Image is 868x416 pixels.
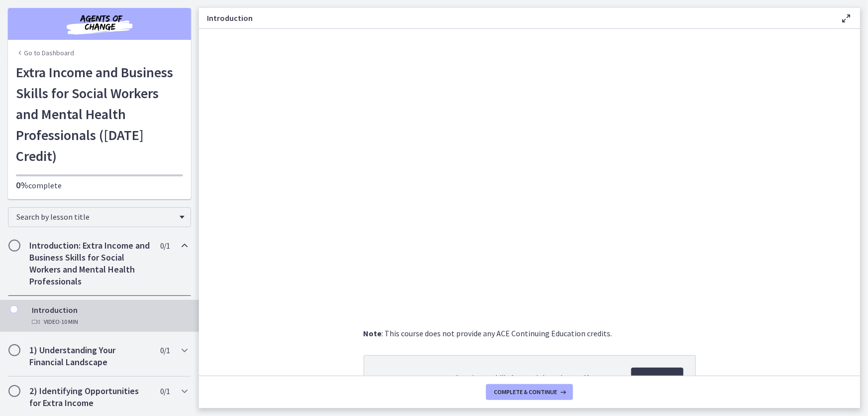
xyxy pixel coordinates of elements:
div: Video [32,316,187,328]
span: Complete & continue [494,388,557,396]
h2: Introduction: Extra Income and Business Skills for Social Workers and Mental Health Professionals [29,240,151,287]
span: 0% [16,179,28,191]
span: · 10 min [60,316,78,328]
span: 0 / 1 [160,240,170,252]
span: Download [639,372,675,384]
strong: Note [364,328,382,338]
div: Introduction [32,304,187,328]
span: Search by lesson title [16,212,175,222]
p: complete [16,179,183,191]
button: Complete & continue [486,384,573,400]
span: 0 / 1 [160,344,170,356]
a: Go to Dashboard [16,48,74,58]
img: Agents of Change [40,12,159,36]
span: 0 / 1 [160,385,170,397]
span: Intro: Extra Income and Business Skills for Social Workers.pdf [376,372,589,384]
h2: 1) Understanding Your Financial Landscape [29,344,151,368]
h1: Extra Income and Business Skills for Social Workers and Mental Health Professionals ([DATE] Credit) [16,62,183,166]
p: : This course does not provide any ACE Continuing Education credits. [364,327,696,339]
h2: 2) Identifying Opportunities for Extra Income [29,385,151,409]
h3: Introduction [207,12,824,24]
div: Search by lesson title [8,207,191,227]
iframe: Video Lesson [199,29,860,304]
a: Download [631,368,683,388]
